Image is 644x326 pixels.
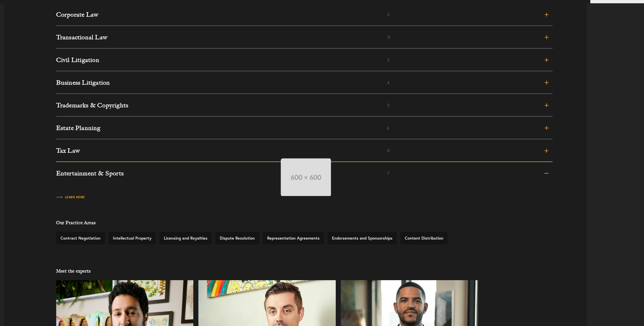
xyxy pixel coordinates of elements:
span: 7 [387,171,470,175]
a: Corporate Law3 [56,3,553,26]
a: Explore Intellectual Property [109,232,156,244]
h3: Civil Litigation [56,57,387,63]
a: Tax Law0 [56,139,553,162]
span: 4 [387,81,470,85]
h3: Tax Law [56,148,387,154]
span: 3 [387,58,470,62]
a: Explore Contract Negotiation [56,232,105,244]
a: Explore Content Distribution [401,232,448,244]
span: 0 [387,149,470,153]
h3: Entertainment & Sports [56,170,387,176]
span: 5 [387,103,470,107]
a: Learn more about Entertainment & Sports [56,195,85,200]
a: Civil Litigation3 [56,49,553,71]
a: Business Litigation4 [56,71,553,94]
span: Learn more [56,196,85,199]
h3: Transactional Law [56,34,387,40]
a: Explore Dispute Resolution [216,232,259,244]
a: Entertainment & Sports7 [56,162,553,185]
h3: Estate Planning [56,125,387,131]
h3: Trademarks & Copyrights [56,102,387,108]
h4: Meet the experts [56,268,478,274]
h3: Business Litigation [56,80,387,86]
a: Explore Licensing and Royalties [160,232,212,244]
span: 6 [387,126,470,130]
a: Explore Endorsements and Sponsorships [328,232,397,244]
h4: Our Practice Areas [56,220,478,225]
span: 11 [387,35,470,39]
a: Trademarks & Copyrights5 [56,94,553,117]
a: Explore Representation Agreements [263,232,324,244]
a: Transactional Law11 [56,26,553,49]
span: 3 [387,13,470,17]
h3: Corporate Law [56,12,387,18]
a: Estate Planning6 [56,117,553,139]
